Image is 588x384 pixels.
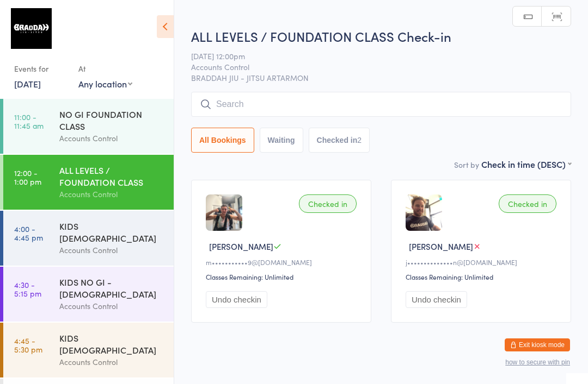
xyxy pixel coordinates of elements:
a: 4:45 -5:30 pmKIDS [DEMOGRAPHIC_DATA]Accounts Control [3,323,174,377]
span: [DATE] 12:00pm [191,51,554,61]
img: image1704700496.png [206,194,242,231]
a: 12:00 -1:00 pmALL LEVELS / FOUNDATION CLASSAccounts Control [3,155,174,210]
time: 4:45 - 5:30 pm [14,336,42,354]
div: KIDS NO GI - [DEMOGRAPHIC_DATA] [59,276,164,300]
div: At [78,60,132,78]
time: 4:30 - 5:15 pm [14,280,41,298]
span: [PERSON_NAME] [409,241,473,252]
div: m•••••••••••9@[DOMAIN_NAME] [206,257,360,267]
img: Braddah Jiu Jitsu Artarmon [11,8,52,49]
div: 2 [357,136,362,144]
button: Undo checkin [406,291,467,308]
div: Classes Remaining: Unlimited [406,272,560,281]
div: ALL LEVELS / FOUNDATION CLASS [59,164,164,188]
div: Checked in [499,194,556,213]
img: image1742599031.png [406,194,442,231]
button: Undo checkin [206,291,267,308]
a: 4:30 -5:15 pmKIDS NO GI - [DEMOGRAPHIC_DATA]Accounts Control [3,267,174,322]
span: BRADDAH JIU - JITSU ARTARMON [191,72,571,83]
a: 4:00 -4:45 pmKIDS [DEMOGRAPHIC_DATA]Accounts Control [3,211,174,266]
div: Accounts Control [59,244,164,256]
span: Accounts Control [191,61,554,72]
h2: ALL LEVELS / FOUNDATION CLASS Check-in [191,27,571,45]
div: Events for [14,60,68,78]
button: All Bookings [191,128,254,153]
div: KIDS [DEMOGRAPHIC_DATA] [59,332,164,356]
div: Check in time (DESC) [481,158,571,170]
button: Waiting [260,128,303,153]
label: Sort by [454,159,479,170]
input: Search [191,92,571,117]
div: Any location [78,78,132,90]
div: j••••••••••••••n@[DOMAIN_NAME] [406,257,560,267]
a: 11:00 -11:45 amNO GI FOUNDATION CLASSAccounts Control [3,99,174,154]
button: Exit kiosk mode [505,338,570,351]
div: Checked in [299,194,357,213]
div: Accounts Control [59,132,164,144]
button: Checked in2 [309,128,370,153]
div: Accounts Control [59,188,164,200]
div: Accounts Control [59,300,164,312]
time: 12:00 - 1:00 pm [14,168,41,186]
div: KIDS [DEMOGRAPHIC_DATA] [59,220,164,244]
span: [PERSON_NAME] [209,241,273,252]
a: [DATE] [14,78,41,90]
div: Classes Remaining: Unlimited [206,272,360,281]
div: Accounts Control [59,356,164,368]
time: 4:00 - 4:45 pm [14,224,43,242]
button: how to secure with pin [505,358,570,366]
div: NO GI FOUNDATION CLASS [59,108,164,132]
time: 11:00 - 11:45 am [14,112,44,130]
